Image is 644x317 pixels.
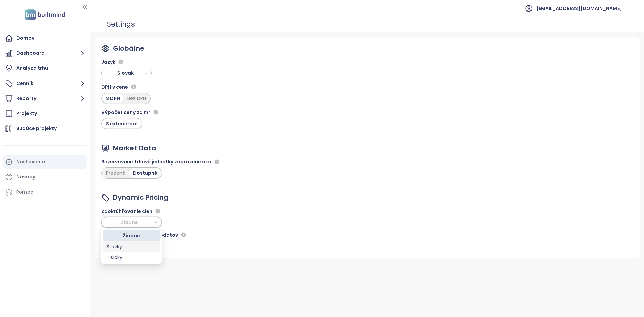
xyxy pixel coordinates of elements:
[103,230,160,241] div: Žiadne
[129,168,161,178] div: Dostupné
[103,241,160,252] div: Stovky
[3,107,87,120] a: Projekty
[16,109,37,118] div: Projekty
[124,94,150,103] div: Bez DPH
[102,168,129,178] div: Predané
[107,17,135,31] div: Settings
[16,158,45,166] div: Nastavenia
[104,217,158,227] span: Žiadne
[3,155,87,169] a: Nastavenia
[113,43,144,54] div: Globálne
[101,207,188,215] div: Zaokrúhľovanie cien
[101,83,160,91] div: DPH v cene
[16,64,48,72] div: Analýza trhu
[16,188,33,196] div: Pomoc
[113,192,168,203] div: Dynamic Pricing
[3,122,87,136] a: Budúce projekty
[104,68,151,78] span: Slovak
[23,8,67,22] img: logo
[107,254,156,261] div: Tisícky
[3,92,87,105] button: Reporty
[107,232,156,240] div: Žiadne
[102,94,124,103] div: S DPH
[3,186,87,199] div: Pomoc
[3,47,87,60] button: Dashboard
[102,119,141,128] div: S exteriérom
[101,158,221,166] div: Rezervované trhové jednotky zobrazené ako
[3,62,87,75] a: Analýza trhu
[113,143,156,153] div: Market Data
[101,58,160,66] div: Jazyk
[3,77,87,90] button: Cenník
[16,173,35,181] div: Návody
[16,34,34,42] div: Domov
[3,170,87,184] a: Návody
[107,243,156,250] div: Stovky
[101,108,160,116] div: Výpočet ceny za m²
[3,32,87,45] a: Domov
[103,252,160,263] div: Tisícky
[16,124,57,133] div: Budúce projekty
[536,0,622,16] span: [EMAIL_ADDRESS][DOMAIN_NAME]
